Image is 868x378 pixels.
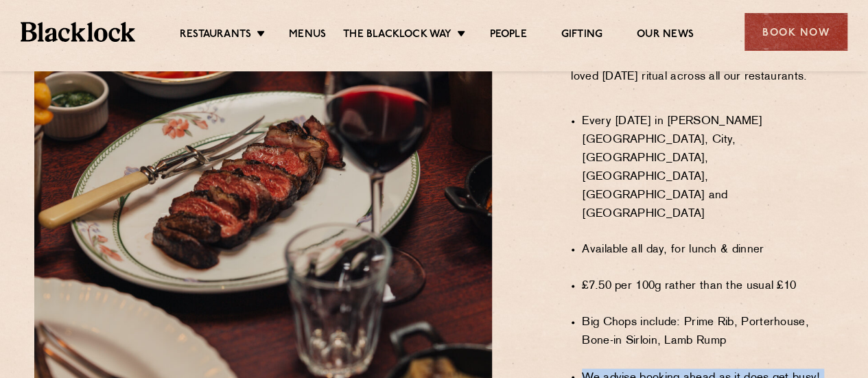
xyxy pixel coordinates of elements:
[289,28,326,43] a: Menus
[582,241,834,259] li: Available all day, for lunch & dinner
[561,28,602,43] a: Gifting
[21,22,135,41] img: BL_Textured_Logo-footer-cropped.svg
[582,314,834,351] li: Big Chops include: Prime Rib, Porterhouse, Bone-in Sirloin, Lamb Rump
[637,28,694,43] a: Our News
[582,277,834,296] li: £7.50 per 100g rather than the usual £10
[744,13,847,51] div: Book Now
[180,28,251,43] a: Restaurants
[489,28,526,43] a: People
[582,113,834,224] li: Every [DATE] in [PERSON_NAME][GEOGRAPHIC_DATA], City, [GEOGRAPHIC_DATA], [GEOGRAPHIC_DATA], [GEOG...
[343,28,451,43] a: The Blacklock Way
